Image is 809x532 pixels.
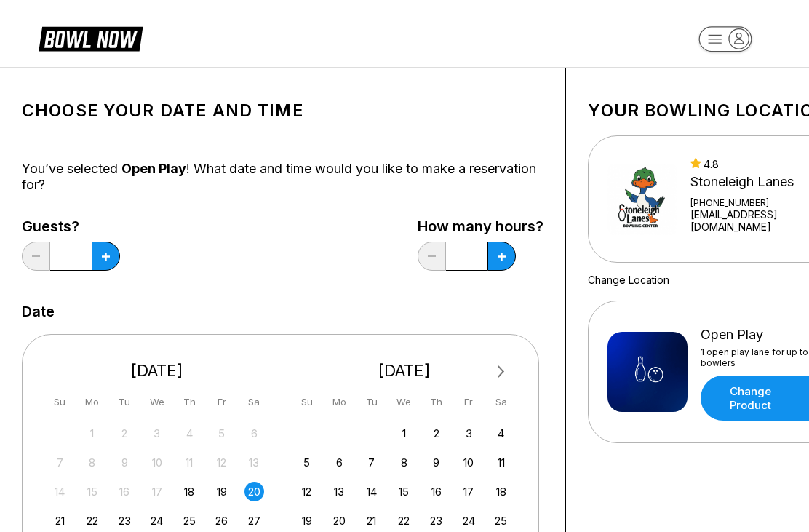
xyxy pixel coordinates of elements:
div: Choose Monday, September 22nd, 2025 [82,511,102,531]
div: Th [426,392,446,412]
div: Mo [330,392,349,412]
label: Date [22,303,55,319]
div: Not available Thursday, September 4th, 2025 [180,424,199,443]
div: Choose Tuesday, October 7th, 2025 [362,453,381,472]
div: Choose Friday, October 10th, 2025 [459,453,479,472]
div: Choose Wednesday, October 22nd, 2025 [394,511,414,531]
div: Choose Wednesday, September 24th, 2025 [147,511,167,531]
div: Not available Monday, September 8th, 2025 [82,453,102,472]
label: How many hours? [418,218,543,234]
div: Choose Friday, October 17th, 2025 [459,482,479,501]
div: Choose Saturday, October 11th, 2025 [491,453,511,472]
div: Su [50,392,70,412]
div: Choose Thursday, September 18th, 2025 [180,482,199,501]
img: Open Play [607,332,688,412]
div: Not available Sunday, September 14th, 2025 [50,482,70,501]
div: Choose Friday, September 26th, 2025 [212,511,231,531]
div: Choose Tuesday, October 21st, 2025 [362,511,381,531]
div: Choose Friday, October 24th, 2025 [459,511,479,531]
div: Fr [459,392,479,412]
div: Choose Friday, September 19th, 2025 [212,482,231,501]
h1: Choose your Date and time [22,100,543,121]
div: Choose Sunday, September 21st, 2025 [50,511,70,531]
div: Choose Monday, October 6th, 2025 [330,453,349,472]
div: Not available Monday, September 15th, 2025 [82,482,102,501]
div: Not available Tuesday, September 9th, 2025 [115,453,135,472]
div: [DATE] [292,361,517,381]
div: You’ve selected ! What date and time would you like to make a reservation for? [22,161,543,193]
div: Not available Wednesday, September 10th, 2025 [147,453,167,472]
a: Change Location [588,274,669,286]
div: Choose Wednesday, October 1st, 2025 [394,424,414,443]
label: Guests? [22,218,120,234]
div: Th [180,392,199,412]
div: Not available Saturday, September 13th, 2025 [244,453,264,472]
div: We [147,392,167,412]
div: Choose Thursday, October 2nd, 2025 [426,424,446,443]
div: Not available Thursday, September 11th, 2025 [180,453,199,472]
div: Fr [212,392,231,412]
div: Not available Tuesday, September 2nd, 2025 [115,424,135,443]
div: Not available Friday, September 5th, 2025 [212,424,231,443]
div: Choose Sunday, October 5th, 2025 [297,453,316,472]
button: Next Month [490,360,513,384]
div: Choose Wednesday, October 15th, 2025 [394,482,414,501]
div: Not available Friday, September 12th, 2025 [212,453,231,472]
div: Choose Saturday, October 4th, 2025 [491,424,511,443]
div: Choose Monday, October 13th, 2025 [330,482,349,501]
div: Not available Wednesday, September 3rd, 2025 [147,424,167,443]
div: Choose Saturday, September 20th, 2025 [244,482,264,501]
div: Tu [115,392,135,412]
div: Choose Friday, October 3rd, 2025 [459,424,479,443]
span: Open Play [121,161,186,176]
div: Choose Tuesday, September 23rd, 2025 [115,511,135,531]
div: Sa [244,392,264,412]
div: Choose Saturday, September 27th, 2025 [244,511,264,531]
div: Not available Monday, September 1st, 2025 [82,424,102,443]
div: Choose Thursday, October 9th, 2025 [426,453,446,472]
div: Choose Monday, October 20th, 2025 [330,511,349,531]
div: Not available Wednesday, September 17th, 2025 [147,482,167,501]
div: Tu [362,392,381,412]
div: Mo [82,392,102,412]
div: Choose Thursday, September 25th, 2025 [180,511,199,531]
div: Choose Saturday, October 18th, 2025 [491,482,511,501]
div: Sa [491,392,511,412]
div: Choose Thursday, October 16th, 2025 [426,482,446,501]
div: [DATE] [44,361,270,381]
div: Choose Sunday, October 19th, 2025 [297,511,316,531]
div: Not available Saturday, September 6th, 2025 [244,424,264,443]
div: Su [297,392,316,412]
img: Stoneleigh Lanes [607,159,677,239]
div: Choose Wednesday, October 8th, 2025 [394,453,414,472]
div: Not available Sunday, September 7th, 2025 [50,453,70,472]
div: Not available Tuesday, September 16th, 2025 [115,482,135,501]
div: Choose Thursday, October 23rd, 2025 [426,511,446,531]
div: We [394,392,414,412]
div: Choose Sunday, October 12th, 2025 [297,482,316,501]
div: Choose Saturday, October 25th, 2025 [491,511,511,531]
div: Choose Tuesday, October 14th, 2025 [362,482,381,501]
